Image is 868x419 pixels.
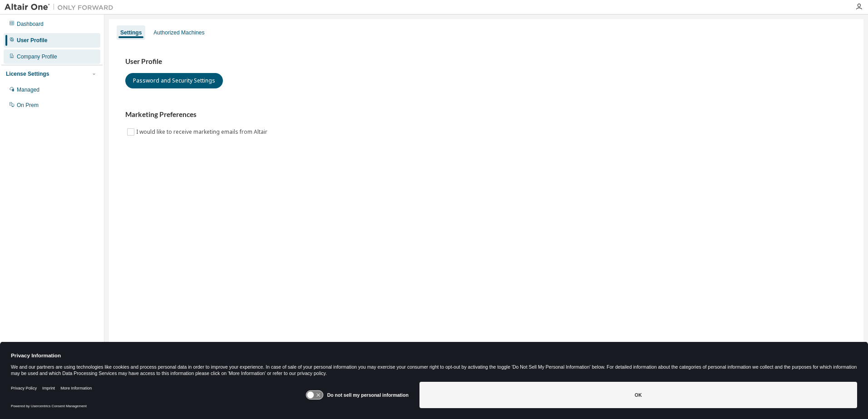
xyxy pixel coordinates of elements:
[125,57,847,66] h3: User Profile
[5,3,118,12] img: Altair One
[17,20,44,28] div: Dashboard
[120,29,142,36] div: Settings
[153,29,204,36] div: Authorized Machines
[17,102,39,109] div: On Prem
[125,73,223,88] button: Password and Security Settings
[6,70,49,78] div: License Settings
[125,110,847,119] h3: Marketing Preferences
[136,127,269,137] label: I would like to receive marketing emails from Altair
[17,53,57,60] div: Company Profile
[17,37,47,44] div: User Profile
[17,86,39,93] div: Managed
